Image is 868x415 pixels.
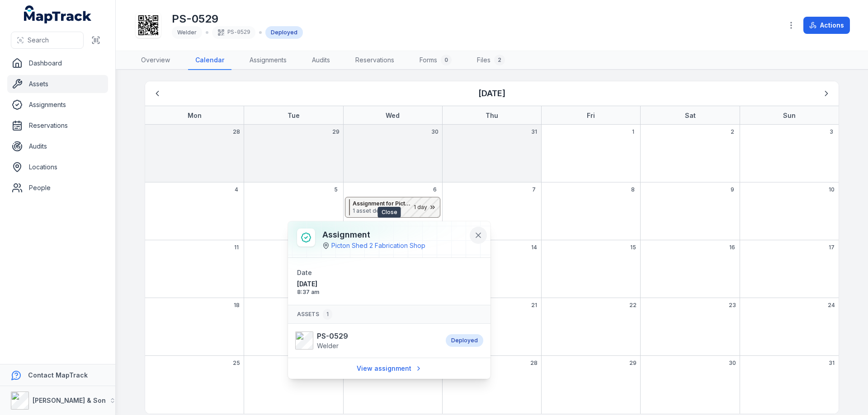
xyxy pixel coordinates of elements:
strong: Contact MapTrack [28,371,88,379]
span: 9 [731,186,734,193]
a: Assignments [242,51,294,70]
a: Reservations [7,117,108,135]
span: 31 [829,359,835,367]
a: Calendar [188,51,231,70]
span: Close [378,207,401,218]
a: Overview [134,51,177,70]
strong: Mon [188,112,202,119]
span: 2 [731,128,734,135]
h3: Assignment [322,228,425,241]
span: 8:37 am [297,289,386,296]
span: [DATE] [297,280,386,289]
span: 7 [532,186,536,193]
strong: Thu [486,112,498,119]
h3: [DATE] [478,87,505,100]
div: 2 [494,55,505,65]
span: 31 [531,128,537,135]
a: Assignments [7,96,108,114]
span: 29 [332,128,340,135]
strong: Sat [685,112,696,119]
div: Deployed [265,26,303,39]
span: 29 [629,359,637,367]
span: 5 [334,186,338,193]
span: 28 [233,128,240,135]
h1: PS-0529 [172,12,303,26]
span: 4 [235,186,238,193]
span: 21 [531,302,537,309]
strong: Wed [386,112,400,119]
span: 1 asset deployed [353,207,413,214]
button: Next [818,85,835,102]
span: 3 [830,128,833,135]
button: Assignment for Picton Shed 2 Fabrication Shop1 asset deployed1 day [345,197,440,218]
a: MapTrack [24,5,92,23]
span: 30 [431,128,439,135]
a: Audits [7,137,108,155]
div: 1 [323,309,332,320]
time: 8/6/2025, 8:37:26 AM [297,280,386,296]
span: Search [28,36,49,45]
strong: PS-0529 [317,331,348,341]
span: 22 [629,302,637,309]
span: 15 [630,244,636,251]
span: 11 [234,244,239,251]
span: 23 [729,302,736,309]
span: 25 [233,359,240,367]
div: August 2025 [145,81,839,414]
a: Dashboard [7,54,108,72]
strong: Fri [587,112,595,119]
span: 14 [531,244,537,251]
span: 24 [828,302,835,309]
span: 8 [631,186,635,193]
strong: [PERSON_NAME] & Son [33,396,106,404]
a: PS-0529Welder [295,331,437,350]
span: Welder [317,342,339,350]
a: People [7,179,108,197]
span: 28 [530,359,538,367]
button: Search [11,32,84,49]
strong: Assignment for Picton Shed 2 Fabrication Shop [353,200,413,207]
a: Audits [305,51,337,70]
span: 30 [729,359,736,367]
strong: Sun [783,112,796,119]
a: Assets [7,75,108,93]
div: PS-0529 [212,26,255,39]
span: 16 [729,244,735,251]
span: 6 [433,186,437,193]
span: Assets [297,309,332,320]
button: Actions [803,17,850,34]
div: 0 [441,55,452,65]
a: Forms0 [412,51,459,70]
span: 1 [632,128,634,135]
a: Reservations [348,51,401,70]
a: Picton Shed 2 Fabrication Shop [331,241,425,250]
span: 10 [829,186,835,193]
strong: Tue [288,112,300,119]
a: Locations [7,158,108,176]
span: 18 [234,302,240,309]
div: Deployed [446,334,483,347]
span: 17 [829,244,835,251]
span: Date [297,269,312,276]
a: Files2 [470,51,512,70]
a: View assignment [351,360,428,377]
button: Previous [149,85,166,102]
span: Welder [177,29,197,36]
